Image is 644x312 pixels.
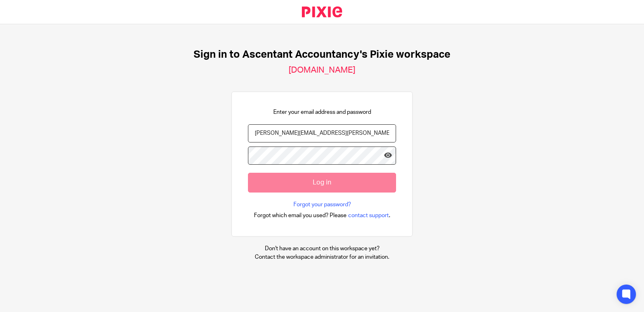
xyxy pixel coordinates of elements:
[194,48,450,61] h1: Sign in to Ascentant Accountancy's Pixie workspace
[254,211,390,220] div: .
[273,108,371,116] p: Enter your email address and password
[293,201,351,209] a: Forgot your password?
[248,173,396,193] input: Log in
[289,65,355,75] h2: [DOMAIN_NAME]
[255,253,389,261] p: Contact the workspace administrator for an invitation.
[348,211,389,220] span: contact support
[255,245,389,253] p: Don't have an account on this workspace yet?
[254,211,347,220] span: Forgot which email you used? Please
[248,124,396,142] input: name@example.com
